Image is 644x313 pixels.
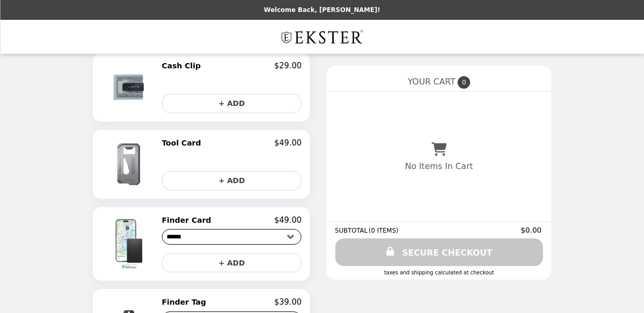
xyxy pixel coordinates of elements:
img: Finder Card [100,215,160,272]
img: Tool Card [103,138,157,190]
img: Cash Clip [103,61,157,113]
button: + ADD [162,253,302,272]
p: $49.00 [274,215,302,225]
h2: Tool Card [162,138,205,148]
select: Select a product variant [162,229,302,245]
span: YOUR CART [408,77,455,87]
button: + ADD [162,94,302,113]
span: ( 0 ITEMS ) [369,227,398,234]
img: Brand Logo [279,26,366,47]
span: SUBTOTAL [335,227,369,234]
span: $0.00 [521,226,543,234]
h2: Finder Tag [162,297,210,307]
p: No Items In Cart [405,161,473,171]
p: $39.00 [274,297,302,307]
p: Welcome Back, [PERSON_NAME]! [264,6,380,14]
h2: Finder Card [162,215,216,225]
p: $49.00 [274,138,302,148]
div: Taxes and Shipping calculated at checkout [335,270,543,275]
span: 0 [458,76,470,89]
button: + ADD [162,171,302,190]
p: $29.00 [274,61,302,70]
h2: Cash Clip [162,61,205,70]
